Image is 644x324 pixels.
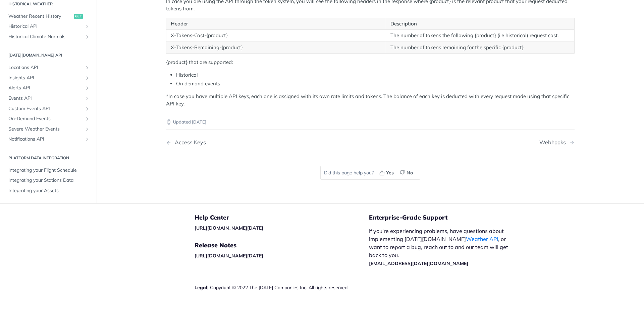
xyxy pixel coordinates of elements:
td: The number of tokens remaining for the specific {product} [386,42,575,54]
div: Did this page help you? [320,166,420,180]
span: Severe Weather Events [8,126,83,133]
span: No [407,169,413,176]
td: X-Tokens-Remaining-{product} [166,42,386,54]
a: Severe Weather EventsShow subpages for Severe Weather Events [5,124,92,134]
span: Yes [386,169,394,176]
a: Integrating your Stations Data [5,176,92,186]
button: Show subpages for Historical Climate Normals [85,34,90,39]
a: Historical Climate NormalsShow subpages for Historical Climate Normals [5,32,92,42]
span: Notifications API [8,136,83,143]
a: Legal [195,285,207,291]
a: Historical APIShow subpages for Historical API [5,21,92,31]
span: Integrating your Flight Schedule [8,167,90,174]
p: *In case you have multiple API keys, each one is assigned with its own rate limits and tokens. Th... [166,93,575,108]
button: Show subpages for Notifications API [85,137,90,142]
a: Next Page: Webhooks [539,139,575,146]
span: Events API [8,95,83,102]
th: Description [386,18,575,30]
span: Alerts API [8,85,83,92]
nav: Pagination Controls [166,133,575,152]
a: Events APIShow subpages for Events API [5,93,92,103]
div: Webhooks [539,139,569,146]
h2: Historical Weather [5,1,92,7]
p: If you’re experiencing problems, have questions about implementing [DATE][DOMAIN_NAME] , or want ... [369,227,515,267]
div: | Copyright © 2022 The [DATE] Companies Inc. All rights reserved [195,284,369,291]
a: Custom Events APIShow subpages for Custom Events API [5,104,92,114]
a: Previous Page: Access Keys [166,139,341,146]
button: No [397,168,417,178]
p: Updated [DATE] [166,119,575,126]
div: Access Keys [171,139,206,146]
a: Integrating your Flight Schedule [5,165,92,175]
h2: [DATE][DOMAIN_NAME] API [5,53,92,59]
a: Locations APIShow subpages for Locations API [5,63,92,73]
a: On-Demand EventsShow subpages for On-Demand Events [5,114,92,124]
span: Historical Climate Normals [8,33,83,40]
span: Historical API [8,23,83,30]
a: Notifications APIShow subpages for Notifications API [5,135,92,145]
a: Insights APIShow subpages for Insights API [5,73,92,83]
span: Insights API [8,75,83,81]
button: Show subpages for Locations API [85,65,90,70]
button: Show subpages for Custom Events API [85,106,90,111]
h5: Help Center [195,214,369,222]
a: Weather API [466,236,498,242]
li: On demand events [176,80,575,88]
li: Historical [176,71,575,79]
span: Weather Recent History [8,13,72,20]
button: Show subpages for Events API [85,96,90,101]
h2: Platform DATA integration [5,155,92,161]
span: Integrating your Stations Data [8,177,90,184]
button: Show subpages for Alerts API [85,86,90,91]
span: Locations API [8,64,83,71]
h5: Enterprise-Grade Support [369,214,526,222]
span: Custom Events API [8,105,83,112]
button: Show subpages for Severe Weather Events [85,127,90,132]
a: Weather Recent Historyget [5,11,92,21]
a: [URL][DOMAIN_NAME][DATE] [195,225,263,231]
button: Show subpages for Historical API [85,24,90,29]
th: Header [166,18,386,30]
span: get [74,14,83,19]
button: Show subpages for Insights API [85,75,90,81]
a: Alerts APIShow subpages for Alerts API [5,83,92,93]
a: [URL][DOMAIN_NAME][DATE] [195,253,263,259]
td: The number of tokens the following {product} (i.e historical) request cost. [386,30,575,42]
a: [EMAIL_ADDRESS][DATE][DOMAIN_NAME] [369,260,468,266]
button: Show subpages for On-Demand Events [85,116,90,121]
button: Yes [377,168,397,178]
a: Integrating your Assets [5,186,92,196]
p: {product} that are supported: [166,59,575,66]
span: Integrating your Assets [8,187,90,194]
td: X-Tokens-Cost-{product} [166,30,386,42]
h5: Release Notes [195,241,369,249]
span: On-Demand Events [8,115,83,122]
